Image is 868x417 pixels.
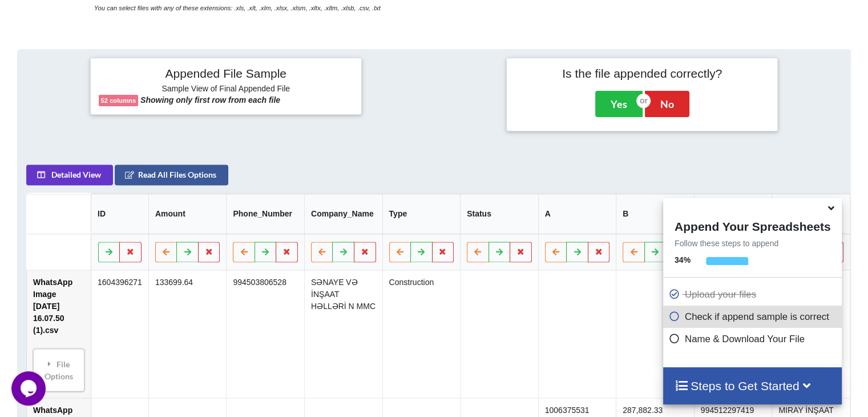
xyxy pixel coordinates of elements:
th: B [616,194,694,234]
button: Yes [595,91,643,117]
h4: Steps to Get Started [675,379,830,393]
b: Showing only first row from each file [140,95,280,105]
button: Detailed View [26,165,113,186]
button: Read All Files Options [115,165,228,186]
th: Amount [148,194,227,234]
td: Construction [382,271,461,398]
th: Status [460,194,538,234]
i: You can select files with any of these extensions: .xls, .xlt, .xlm, .xlsx, .xlsm, .xltx, .xltm, ... [94,5,381,11]
th: Type [382,194,461,234]
th: C [694,194,772,234]
th: A [538,194,616,234]
div: File Options [37,352,81,388]
iframe: chat widget [11,371,48,406]
h4: Append Your Spreadsheets [663,216,842,234]
td: 1604396271 [91,271,148,398]
p: Check if append sample is correct [669,310,839,324]
th: Company_Name [304,194,382,234]
td: SƏNAYE VƏ İNŞAAT HƏLLƏRİ N MMC [304,271,382,398]
th: Phone_Number [226,194,304,234]
th: ID [91,194,148,234]
td: 133699.64 [148,271,227,398]
p: Follow these steps to append [663,238,842,249]
td: 994503806528 [226,271,304,398]
b: 34 % [675,255,691,264]
p: Upload your files [669,287,839,302]
button: No [645,91,689,117]
h4: Appended File Sample [99,66,353,82]
h6: Sample View of Final Appended File [99,84,353,95]
b: 52 columns [101,97,136,104]
p: Name & Download Your File [669,332,839,346]
th: D [772,194,850,234]
td: WhatsApp Image [DATE] 16.07.50 (1).csv [27,271,91,398]
h4: Is the file appended correctly? [515,66,769,81]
